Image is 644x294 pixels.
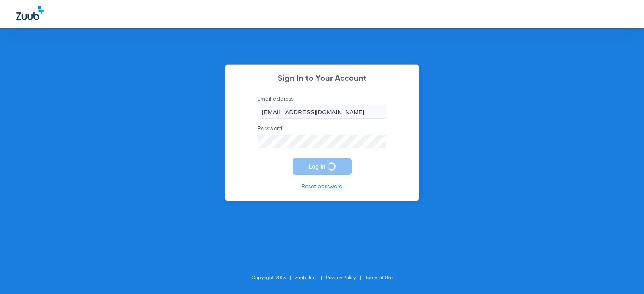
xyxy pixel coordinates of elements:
input: Password [258,135,386,148]
label: Password [258,125,386,148]
a: Privacy Policy [326,275,356,280]
input: Email address [258,105,386,119]
img: Zuub Logo [16,6,44,20]
button: Log In [293,158,352,175]
a: Terms of Use [365,275,393,280]
span: Log In [309,163,326,170]
a: Reset password [301,184,343,189]
li: Copyright 2025 [252,274,295,282]
label: Email address [258,95,386,119]
h2: Sign In to Your Account [246,75,398,83]
li: Zuub, Inc. [295,274,326,282]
